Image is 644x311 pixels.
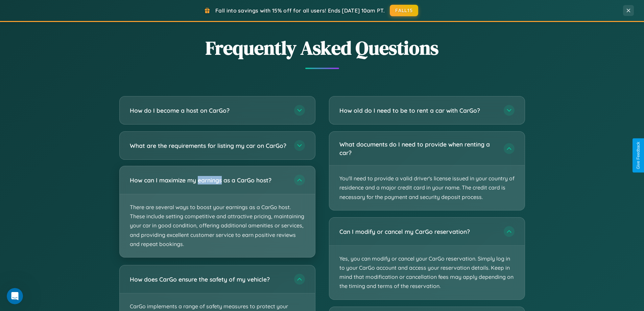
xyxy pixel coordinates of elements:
[329,165,525,210] p: You'll need to provide a valid driver's license issued in your country of residence and a major c...
[390,5,418,16] button: FALL15
[339,106,497,115] h3: How old do I need to be to rent a car with CarGo?
[130,106,287,115] h3: How do I become a host on CarGo?
[215,7,385,14] span: Fall into savings with 15% off for all users! Ends [DATE] 10am PT.
[130,141,287,150] h3: What are the requirements for listing my car on CarGo?
[7,288,23,304] iframe: Intercom live chat
[119,35,525,61] h2: Frequently Asked Questions
[329,246,525,299] p: Yes, you can modify or cancel your CarGo reservation. Simply log in to your CarGo account and acc...
[120,194,315,257] p: There are several ways to boost your earnings as a CarGo host. These include setting competitive ...
[339,140,497,157] h3: What documents do I need to provide when renting a car?
[130,176,287,184] h3: How can I maximize my earnings as a CarGo host?
[339,227,497,236] h3: Can I modify or cancel my CarGo reservation?
[130,275,287,284] h3: How does CarGo ensure the safety of my vehicle?
[636,142,641,169] div: Give Feedback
